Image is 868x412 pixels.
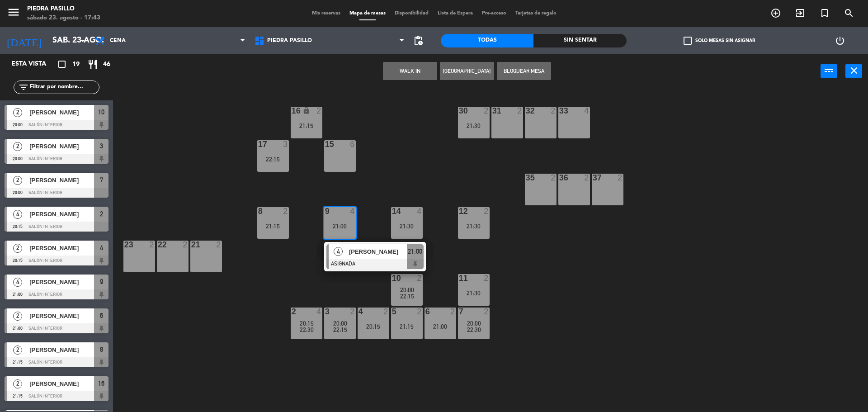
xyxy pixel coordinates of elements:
[302,107,310,114] i: lock
[400,293,414,300] span: 22:15
[477,11,511,16] span: Pre-acceso
[350,207,355,215] div: 4
[183,241,188,249] div: 2
[267,38,312,44] span: Piedra Pasillo
[413,35,424,46] span: pending_actions
[425,323,456,330] div: 21:00
[383,308,389,316] div: 2
[29,175,94,185] span: [PERSON_NAME]
[100,310,103,321] span: 6
[333,326,347,333] span: 22:15
[492,107,493,115] div: 31
[417,308,422,316] div: 2
[13,244,22,253] span: 2
[359,308,359,316] div: 4
[584,174,590,182] div: 2
[325,140,325,148] div: 15
[824,65,835,76] i: power_input
[835,35,845,46] i: power_settings_new
[13,176,22,185] span: 2
[795,8,806,19] i: exit_to_app
[350,308,355,316] div: 2
[845,64,862,78] button: close
[400,286,414,294] span: 20:00
[333,320,347,327] span: 20:00
[334,247,343,256] span: 4
[7,5,20,19] i: menu
[417,274,422,282] div: 2
[849,65,859,76] i: close
[349,247,407,256] span: [PERSON_NAME]
[5,59,65,70] div: Esta vista
[433,11,477,16] span: Lista de Espera
[87,59,98,70] i: restaurant
[551,107,556,115] div: 2
[484,107,489,115] div: 2
[257,223,289,229] div: 21:15
[497,62,551,80] button: Bloquear Mesa
[29,379,94,388] span: [PERSON_NAME]
[110,38,126,44] span: Cena
[684,37,692,45] span: check_box_outline_blank
[283,140,288,148] div: 3
[325,308,325,316] div: 3
[440,62,494,80] button: [GEOGRAPHIC_DATA]
[316,308,322,316] div: 4
[526,174,526,182] div: 35
[191,241,192,249] div: 21
[324,223,356,229] div: 21:00
[13,346,22,355] span: 2
[684,37,755,45] label: Solo mesas sin asignar
[383,62,437,80] button: WALK IN
[307,11,345,16] span: Mis reservas
[618,174,623,182] div: 2
[29,82,99,92] input: Filtrar por nombre...
[391,223,423,229] div: 21:30
[526,107,526,115] div: 32
[459,107,459,115] div: 30
[517,107,523,115] div: 2
[29,311,94,321] span: [PERSON_NAME]
[7,5,20,22] button: menu
[325,207,325,215] div: 9
[13,379,22,388] span: 2
[392,274,392,282] div: 10
[13,312,22,321] span: 2
[13,210,22,219] span: 4
[458,123,490,129] div: 21:30
[103,59,110,70] span: 46
[100,276,103,287] span: 9
[29,345,94,355] span: [PERSON_NAME]
[100,175,103,185] span: 7
[458,223,490,229] div: 21:30
[27,14,100,23] div: sábado 23. agosto - 17:43
[441,34,533,47] div: Todas
[584,107,590,115] div: 4
[100,208,103,219] span: 2
[18,82,29,93] i: filter_list
[57,59,67,70] i: crop_square
[13,142,22,151] span: 2
[300,326,314,333] span: 22:30
[13,108,22,117] span: 2
[98,107,104,118] span: 10
[821,64,837,78] button: power_input
[844,8,854,19] i: search
[100,344,103,355] span: 8
[467,326,481,333] span: 22:30
[13,278,22,287] span: 4
[484,308,489,316] div: 2
[459,308,459,316] div: 7
[29,243,94,253] span: [PERSON_NAME]
[29,142,94,151] span: [PERSON_NAME]
[124,241,125,249] div: 23
[316,107,322,115] div: 2
[29,209,94,219] span: [PERSON_NAME]
[257,156,289,162] div: 22:15
[408,246,422,257] span: 21:00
